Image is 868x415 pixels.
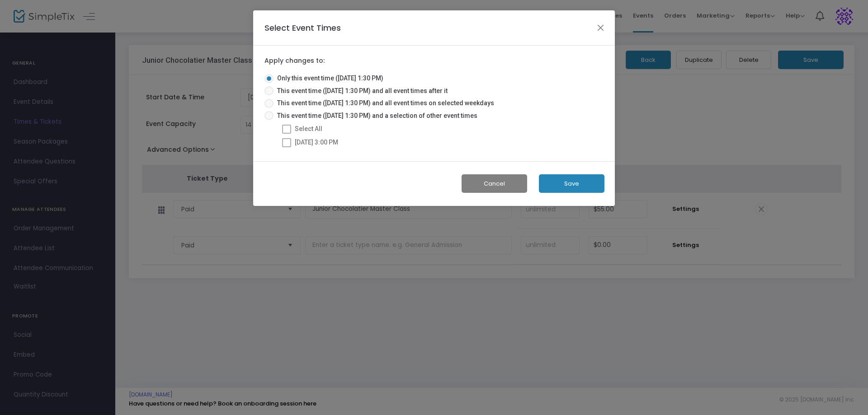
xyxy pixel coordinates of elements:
[274,74,383,83] span: Only this event time ([DATE] 1:30 PM)
[274,86,448,96] span: This event time ([DATE] 1:30 PM) and all event times after it
[595,22,607,33] button: Close
[539,174,604,193] button: Save
[264,22,341,34] h4: Select Event Times
[295,125,322,132] span: Select All
[274,98,494,108] span: This event time ([DATE] 1:30 PM) and all event times on selected weekdays
[295,139,338,146] span: [DATE] 3:00 PM
[264,57,325,65] label: Apply changes to:
[274,111,477,121] span: This event time ([DATE] 1:30 PM) and a selection of other event times
[462,174,527,193] button: Cancel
